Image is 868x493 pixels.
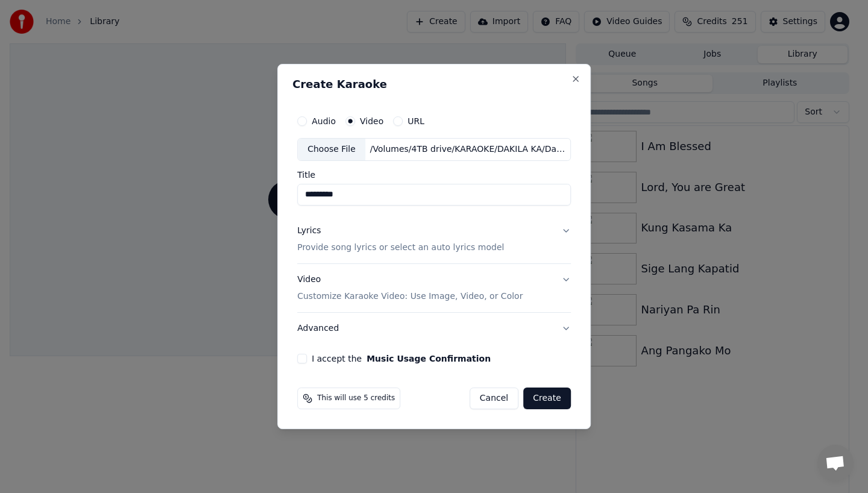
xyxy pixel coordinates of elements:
div: /Volumes/4TB drive/KARAOKE/DAKILA KA/Dakila Ka, Solo Version (Solemn).mp4 [365,143,570,155]
label: I accept the [312,354,491,363]
button: Cancel [470,388,518,409]
label: Video [360,117,383,125]
div: Choose File [298,139,365,160]
label: URL [407,117,424,125]
button: Advanced [297,313,571,344]
button: VideoCustomize Karaoke Video: Use Image, Video, or Color [297,264,571,312]
div: Lyrics [297,225,321,237]
label: Audio [312,117,336,125]
button: I accept the [366,354,491,363]
h2: Create Karaoke [292,79,576,90]
label: Title [297,171,571,179]
p: Customize Karaoke Video: Use Image, Video, or Color [297,290,523,303]
p: Provide song lyrics or select an auto lyrics model [297,242,504,254]
button: Create [523,388,571,409]
button: LyricsProvide song lyrics or select an auto lyrics model [297,215,571,263]
span: This will use 5 credits [317,394,395,403]
div: Video [297,274,523,303]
